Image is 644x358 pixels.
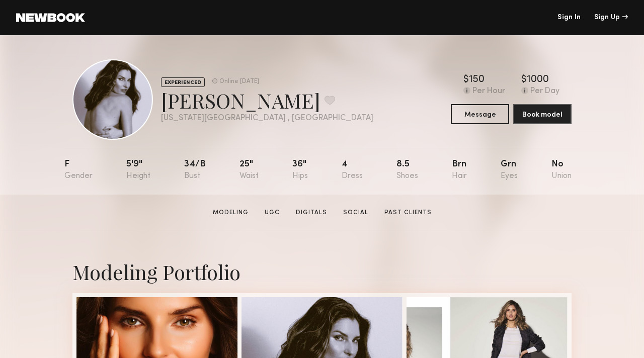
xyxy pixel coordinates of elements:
[451,104,509,124] button: Message
[521,75,527,85] div: $
[184,160,206,181] div: 34/b
[530,87,559,96] div: Per Day
[219,78,259,85] div: Online [DATE]
[380,208,436,217] a: Past Clients
[339,208,372,217] a: Social
[292,208,331,217] a: Digitals
[161,114,373,123] div: [US_STATE][GEOGRAPHIC_DATA] , [GEOGRAPHIC_DATA]
[161,87,373,114] div: [PERSON_NAME]
[261,208,284,217] a: UGC
[64,160,93,181] div: F
[527,75,549,85] div: 1000
[501,160,518,181] div: Grn
[463,75,469,85] div: $
[472,87,505,96] div: Per Hour
[594,14,628,21] div: Sign Up
[396,160,418,181] div: 8.5
[239,160,259,181] div: 25"
[161,77,205,87] div: EXPERIENCED
[126,160,150,181] div: 5'9"
[551,160,572,181] div: No
[452,160,467,181] div: Brn
[292,160,308,181] div: 36"
[469,75,485,85] div: 150
[72,258,572,285] div: Modeling Portfolio
[557,14,581,21] a: Sign In
[513,104,572,124] button: Book model
[342,160,363,181] div: 4
[209,208,253,217] a: Modeling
